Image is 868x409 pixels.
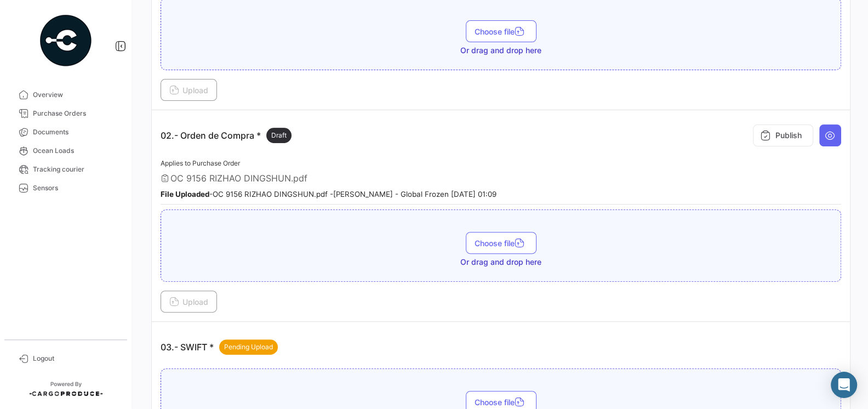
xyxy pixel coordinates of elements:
[169,86,208,95] span: Upload
[831,372,857,398] div: Abrir Intercom Messenger
[33,90,118,100] span: Overview
[170,173,307,184] span: OC 9156 RIZHAO DINGSHUN.pdf
[33,146,118,156] span: Ocean Loads
[9,179,123,197] a: Sensors
[753,124,813,146] button: Publish
[161,190,209,198] b: File Uploaded
[33,183,118,193] span: Sensors
[466,20,536,42] button: Choose file
[475,238,528,248] span: Choose file
[9,160,123,179] a: Tracking courier
[224,342,273,352] span: Pending Upload
[466,232,536,254] button: Choose file
[161,291,217,313] button: Upload
[33,127,118,137] span: Documents
[271,130,287,140] span: Draft
[161,190,496,198] small: - OC 9156 RIZHAO DINGSHUN.pdf - [PERSON_NAME] - Global Frozen [DATE] 01:09
[161,159,240,167] span: Applies to Purchase Order
[161,128,292,143] p: 02.- Orden de Compra *
[9,141,123,160] a: Ocean Loads
[460,45,541,56] span: Or drag and drop here
[460,257,541,268] span: Or drag and drop here
[161,79,217,101] button: Upload
[475,27,528,36] span: Choose file
[9,123,123,141] a: Documents
[9,104,123,123] a: Purchase Orders
[161,339,278,355] p: 03.- SWIFT *
[475,397,528,407] span: Choose file
[38,13,93,68] img: powered-by.png
[169,297,208,306] span: Upload
[33,109,118,118] span: Purchase Orders
[33,164,118,174] span: Tracking courier
[9,86,123,104] a: Overview
[33,354,118,363] span: Logout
